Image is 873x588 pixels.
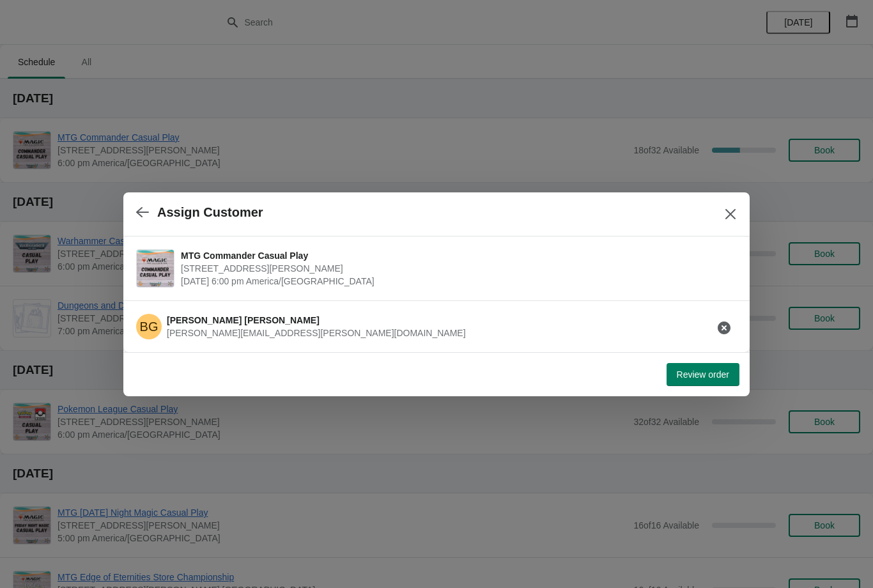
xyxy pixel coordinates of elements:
[667,363,739,386] button: Review order
[181,249,730,262] span: MTG Commander Casual Play
[137,250,174,287] img: MTG Commander Casual Play | 2040 Louetta Rd Ste I Spring, TX 77388 | August 19 | 6:00 pm America/...
[136,314,162,339] span: Brandon
[677,369,729,380] span: Review order
[181,275,730,288] span: [DATE] 6:00 pm America/[GEOGRAPHIC_DATA]
[157,205,263,220] h2: Assign Customer
[181,262,730,275] span: [STREET_ADDRESS][PERSON_NAME]
[167,328,466,338] span: [PERSON_NAME][EMAIL_ADDRESS][PERSON_NAME][DOMAIN_NAME]
[719,203,742,226] button: Close
[167,315,320,325] span: [PERSON_NAME] [PERSON_NAME]
[140,320,158,334] text: BG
